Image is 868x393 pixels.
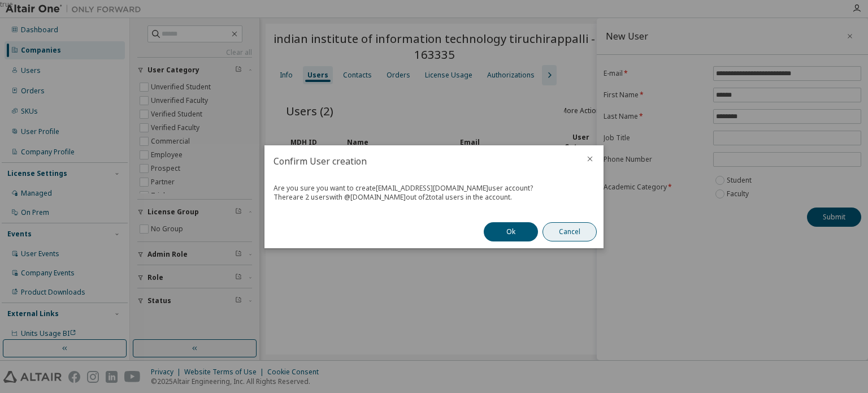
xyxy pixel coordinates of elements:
[484,222,538,241] button: Ok
[274,193,594,202] div: There are 2 users with @ [DOMAIN_NAME] out of 2 total users in the account.
[264,145,576,177] h2: Confirm User creation
[585,154,594,163] button: close
[274,184,594,193] div: Are you sure you want to create [EMAIL_ADDRESS][DOMAIN_NAME] user account?
[542,222,597,241] button: Cancel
